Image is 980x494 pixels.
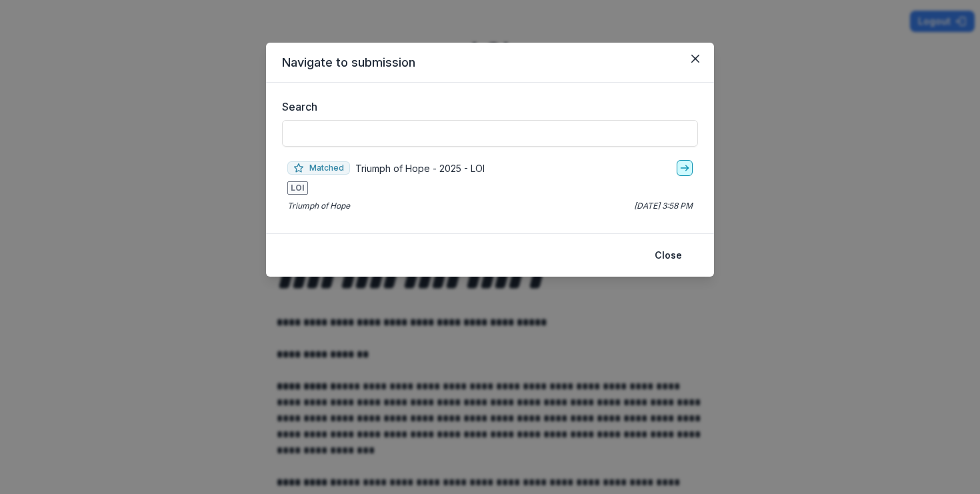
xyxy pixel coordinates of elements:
header: Navigate to submission [266,43,714,83]
p: Triumph of Hope - 2025 - LOI [355,161,485,175]
button: Close [685,48,706,69]
span: Matched [287,161,350,175]
p: [DATE] 3:58 PM [634,200,693,212]
p: Triumph of Hope [287,200,350,212]
a: go-to [677,160,693,176]
button: Close [647,245,690,266]
label: Search [282,99,690,115]
span: LOI [287,181,308,195]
